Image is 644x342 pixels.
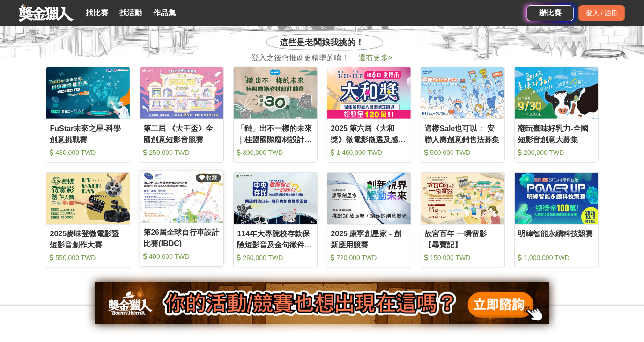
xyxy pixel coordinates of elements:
[421,172,505,268] a: Cover Image故宮百年 一瞬留影【尋寶記】 150,000 TWD
[50,123,126,144] div: FuStar未來之星-科學創意挑戰賽
[331,123,407,144] div: 2025 第六屆《大和獎》微電影徵選及感人實事分享
[515,173,598,224] img: Cover Image
[331,253,407,262] div: 720,000 TWD
[46,173,130,224] img: Cover Image
[578,5,625,21] div: 登入 / 註冊
[149,7,179,20] a: 作品集
[82,7,112,20] a: 找比賽
[358,54,392,62] a: 還有更多>
[252,52,349,64] span: 登入之後會推薦更精準的唷！
[527,5,574,21] a: 辦比賽
[50,253,126,262] div: 550,000 TWD
[514,67,599,163] a: Cover Image翻玩臺味好乳力-全國短影音創意大募集 200,000 TWD
[327,173,411,224] img: Cover Image
[234,173,317,224] img: Cover Image
[233,67,318,163] a: Cover Image「鏈」出不一樣的未來｜桂盟國際廢材設計競賽 300,000 TWD
[237,123,313,144] div: 「鏈」出不一樣的未來｜桂盟國際廢材設計競賽
[140,67,224,163] a: Cover Image第二屆 《大王盃》全國創意短影音競賽 250,000 TWD
[205,175,217,181] span: 收藏
[421,67,505,163] a: Cover Image這樣Sale也可以： 安聯人壽創意銷售法募集 500,000 TWD
[140,171,224,267] a: Cover Image 收藏第26屆全球自行車設計比賽(IBDC) 400,000 TWD
[425,253,501,262] div: 150,000 TWD
[50,148,126,157] div: 430,000 TWD
[327,67,411,163] a: Cover Image2025 第六屆《大和獎》微電影徵選及感人實事分享 1,460,000 TWD
[327,172,411,268] a: Cover Image2025 康寧創星家 - 創新應用競賽 720,000 TWD
[144,148,220,157] div: 250,000 TWD
[514,172,599,268] a: Cover Image明緯智能永續科技競賽 1,000,000 TWD
[116,7,146,20] a: 找活動
[425,228,501,249] div: 故宮百年 一瞬留影【尋寶記】
[237,253,313,262] div: 260,000 TWD
[46,67,130,119] img: Cover Image
[144,123,220,144] div: 第二屆 《大王盃》全國創意短影音競賽
[95,282,549,324] img: 905fc34d-8193-4fb2-a793-270a69788fd0.png
[140,67,223,119] img: Cover Image
[144,227,220,248] div: 第26屆全球自行車設計比賽(IBDC)
[233,172,318,268] a: Cover Image114年大專院校存款保險短影音及金句徵件活動 260,000 TWD
[425,123,501,144] div: 這樣Sale也可以： 安聯人壽創意銷售法募集
[425,148,501,157] div: 500,000 TWD
[327,67,411,119] img: Cover Image
[331,148,407,157] div: 1,460,000 TWD
[280,36,364,49] span: 這些是老闆娘我挑的！
[518,123,594,144] div: 翻玩臺味好乳力-全國短影音創意大募集
[518,148,594,157] div: 200,000 TWD
[144,252,220,261] div: 400,000 TWD
[421,67,504,119] img: Cover Image
[46,67,130,163] a: Cover ImageFuStar未來之星-科學創意挑戰賽 430,000 TWD
[331,228,407,249] div: 2025 康寧創星家 - 創新應用競賽
[237,228,313,249] div: 114年大專院校存款保險短影音及金句徵件活動
[518,253,594,262] div: 1,000,000 TWD
[50,228,126,249] div: 2025麥味登微電影暨短影音創作大賽
[421,173,504,224] img: Cover Image
[515,67,598,119] img: Cover Image
[46,172,130,268] a: Cover Image2025麥味登微電影暨短影音創作大賽 550,000 TWD
[234,67,317,119] img: Cover Image
[518,228,594,249] div: 明緯智能永續科技競賽
[140,171,223,223] img: Cover Image
[358,54,392,62] span: 還有更多 >
[237,148,313,157] div: 300,000 TWD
